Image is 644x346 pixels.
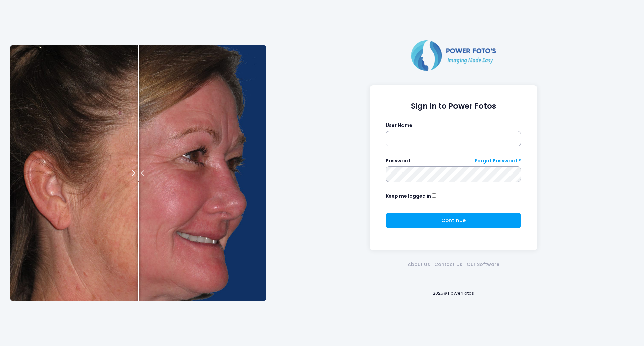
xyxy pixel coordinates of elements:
[386,122,412,129] label: User Name
[386,193,431,200] label: Keep me logged in
[386,213,521,228] button: Continue
[441,217,466,224] span: Continue
[432,261,464,268] a: Contact Us
[405,261,432,268] a: About Us
[408,39,499,72] img: Logo
[386,102,521,111] h1: Sign In to Power Fotos
[464,261,501,268] a: Our Software
[386,157,410,164] label: Password
[475,157,521,164] a: Forgot Password ?
[273,279,634,307] div: 2025© PowerFotos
